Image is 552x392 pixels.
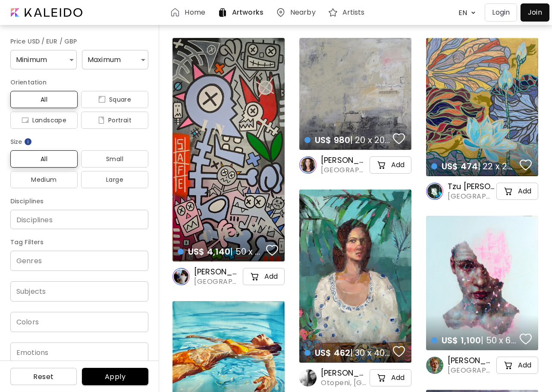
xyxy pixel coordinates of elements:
[426,216,538,350] a: US$ 1,100| 50 x 61 cmfavoriteshttps://cdn.kaleido.art/CDN/Artwork/169884/Primary/medium.webp?upda...
[17,115,71,125] span: Landscape
[426,355,538,375] a: [PERSON_NAME][GEOGRAPHIC_DATA], [GEOGRAPHIC_DATA]cart-iconAdd
[290,9,316,16] h6: Nearby
[299,155,411,175] a: [PERSON_NAME][GEOGRAPHIC_DATA], [GEOGRAPHIC_DATA]cart-iconAdd
[321,368,368,378] h6: [PERSON_NAME]
[315,134,350,146] span: US$ 980
[81,150,148,168] button: Small
[10,137,148,147] h6: Size
[304,134,390,146] h4: | 20 x 20 inch
[391,161,405,169] h5: Add
[185,9,205,16] h6: Home
[496,183,538,200] button: cart-iconAdd
[10,171,78,188] button: Medium
[81,112,148,129] button: iconPortrait
[315,347,350,359] span: US$ 462
[299,190,411,363] a: US$ 462| 30 x 40 cmfavoriteshttps://cdn.kaleido.art/CDN/Artwork/172053/Primary/medium.webp?update...
[448,355,495,366] h6: [PERSON_NAME]
[276,7,319,18] a: Nearby
[17,174,71,185] span: Medium
[264,272,278,281] h5: Add
[431,161,517,172] h4: | 22 x 27 cm
[496,357,538,374] button: cart-iconAdd
[448,366,495,375] span: [GEOGRAPHIC_DATA], [GEOGRAPHIC_DATA]
[89,372,141,381] span: Apply
[521,3,549,22] a: Join
[391,343,407,360] button: favorites
[81,91,148,108] button: iconSquare
[469,9,478,17] img: arrow down
[98,96,106,103] img: icon
[88,154,141,164] span: Small
[426,181,538,201] a: Tzu [PERSON_NAME] [PERSON_NAME][GEOGRAPHIC_DATA], [GEOGRAPHIC_DATA]cart-iconAdd
[88,94,141,105] span: Square
[503,360,514,370] img: cart-icon
[10,112,78,129] button: iconLandscape
[517,330,534,348] button: favorites
[81,171,148,188] button: Large
[321,378,368,388] span: Otopeni, [GEOGRAPHIC_DATA]
[22,117,29,124] img: icon
[17,372,70,381] span: Reset
[10,368,77,385] button: Reset
[370,156,411,174] button: cart-iconAdd
[492,7,510,18] p: Login
[24,137,32,146] img: info
[10,150,78,168] button: All
[503,186,514,196] img: cart-icon
[426,38,538,176] a: US$ 474| 22 x 27 cmfavoriteshttps://cdn.kaleido.art/CDN/Artwork/174796/Primary/medium.webp?update...
[518,187,531,196] h5: Add
[431,335,517,346] h4: | 50 x 61 cm
[454,5,469,20] div: EN
[299,368,411,388] a: [PERSON_NAME]Otopeni, [GEOGRAPHIC_DATA]cart-iconAdd
[98,117,105,124] img: icon
[442,160,478,172] span: US$ 474
[517,156,534,174] button: favorites
[370,369,411,386] button: cart-iconAdd
[321,155,368,165] h6: [PERSON_NAME]
[10,196,148,206] h6: Disciplines
[10,237,148,247] h6: Tag Filters
[170,7,208,18] a: Home
[172,267,285,286] a: [PERSON_NAME][GEOGRAPHIC_DATA], [GEOGRAPHIC_DATA]cart-iconAdd
[178,246,263,257] h4: | 50 x 100 cm
[518,361,531,370] h5: Add
[217,7,267,18] a: Artworks
[250,271,260,282] img: cart-icon
[376,160,387,170] img: cart-icon
[82,50,148,69] div: Maximum
[88,115,141,125] span: Portrait
[172,38,285,261] a: US$ 4,140| 50 x 100 cmfavoriteshttps://cdn.kaleido.art/CDN/Artwork/175895/Primary/medium.webp?upd...
[194,267,241,277] h6: [PERSON_NAME]
[17,94,71,105] span: All
[485,3,517,22] button: Login
[17,154,71,164] span: All
[10,77,148,87] h6: Orientation
[485,3,521,22] a: Login
[243,268,285,285] button: cart-iconAdd
[10,36,148,47] h6: Price USD / EUR / GBP
[188,246,230,258] span: US$ 4,140
[264,242,280,259] button: favorites
[391,373,405,382] h5: Add
[448,192,495,201] span: [GEOGRAPHIC_DATA], [GEOGRAPHIC_DATA]
[82,368,148,385] button: Apply
[232,9,263,16] h6: Artworks
[342,9,365,16] h6: Artists
[304,347,390,358] h4: | 30 x 40 cm
[376,373,387,383] img: cart-icon
[448,181,495,192] h6: Tzu [PERSON_NAME] [PERSON_NAME]
[10,50,77,69] div: Minimum
[299,38,411,150] a: US$ 980| 20 x 20 inchfavoriteshttps://cdn.kaleido.art/CDN/Artwork/175927/Primary/medium.webp?upda...
[321,165,368,175] span: [GEOGRAPHIC_DATA], [GEOGRAPHIC_DATA]
[442,334,481,346] span: US$ 1,100
[194,277,241,286] span: [GEOGRAPHIC_DATA], [GEOGRAPHIC_DATA]
[391,130,407,147] button: favorites
[88,174,141,185] span: Large
[328,7,368,18] a: Artists
[10,91,78,108] button: All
